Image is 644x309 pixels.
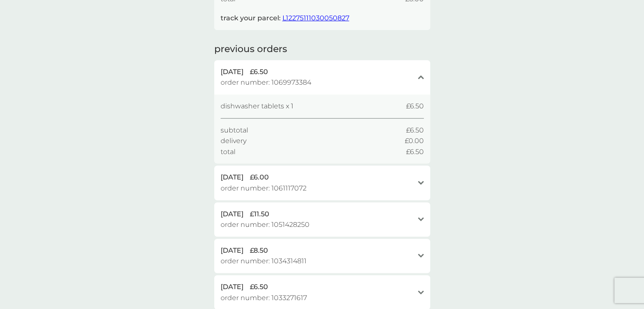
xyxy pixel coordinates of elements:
span: delivery [221,135,246,146]
span: £6.50 [406,146,424,157]
span: [DATE] [221,66,243,77]
a: L12275111030050827 [282,14,349,22]
span: £0.00 [405,135,424,146]
span: [DATE] [221,209,243,220]
span: order number: 1069973384 [221,77,311,88]
span: [DATE] [221,172,243,183]
h2: previous orders [214,43,287,56]
span: £6.00 [250,172,269,183]
span: order number: 1033271617 [221,292,307,303]
span: order number: 1034314811 [221,256,307,267]
span: £6.50 [250,281,268,292]
span: [DATE] [221,281,243,292]
span: £11.50 [250,209,269,220]
span: £6.50 [406,101,424,112]
span: order number: 1051428250 [221,219,310,230]
span: dishwasher tablets x 1 [221,101,293,112]
span: £6.50 [406,125,424,136]
span: [DATE] [221,245,243,256]
span: subtotal [221,125,248,136]
p: track your parcel: [221,13,349,24]
span: £8.50 [250,245,268,256]
span: £6.50 [250,66,268,77]
span: order number: 1061117072 [221,183,307,194]
span: total [221,146,235,157]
